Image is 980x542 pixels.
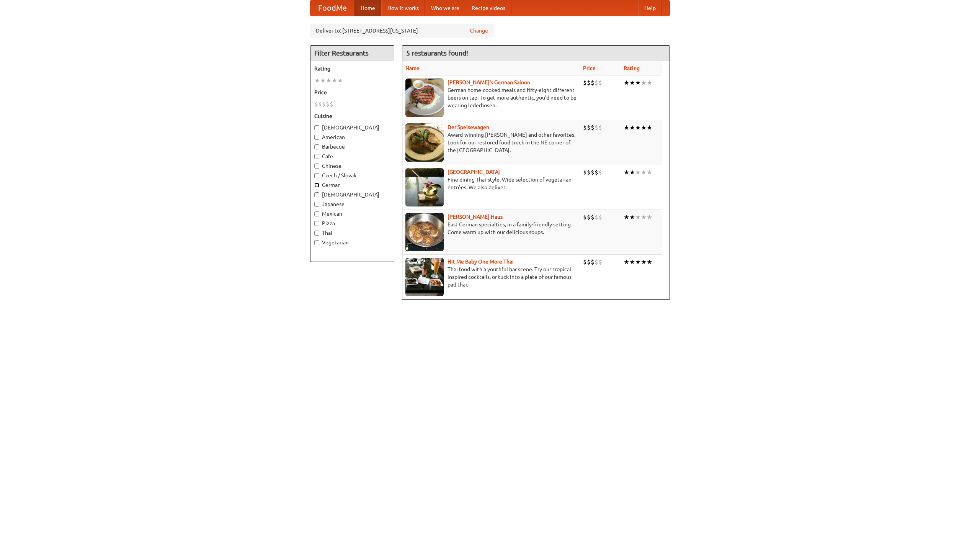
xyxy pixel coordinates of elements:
label: [DEMOGRAPHIC_DATA] [314,191,390,198]
li: $ [591,168,595,177]
b: [PERSON_NAME] Haus [448,214,503,220]
input: Barbecue [314,144,319,149]
p: German home-cooked meals and fifty-eight different beers on tap. To get more authentic, you'd nee... [405,86,577,109]
li: $ [598,168,602,177]
label: German [314,181,390,189]
div: Deliver to: [STREET_ADDRESS][US_STATE] [310,24,494,38]
input: German [314,183,319,188]
img: esthers.jpg [405,79,444,117]
li: ★ [624,213,629,221]
li: $ [330,100,333,108]
li: $ [595,168,598,177]
input: Pizza [314,221,319,226]
li: ★ [647,258,652,266]
li: $ [583,213,587,221]
label: American [314,133,390,141]
p: Award-winning [PERSON_NAME] and other favorites. Look for our restored food truck in the NE corne... [405,131,577,154]
li: ★ [624,79,629,87]
a: Hit Me Baby One More Thai [448,259,514,265]
a: FoodMe [310,0,354,16]
li: $ [587,79,591,87]
b: [GEOGRAPHIC_DATA] [448,169,500,175]
a: Who we are [425,0,465,16]
li: ★ [314,76,320,85]
li: ★ [624,258,629,266]
li: $ [587,258,591,266]
li: ★ [320,76,326,85]
li: ★ [629,79,635,87]
li: ★ [629,213,635,221]
li: $ [591,213,595,221]
label: Mexican [314,210,390,218]
label: Pizza [314,219,390,227]
a: Name [405,65,420,71]
li: ★ [635,79,641,87]
p: Thai food with a youthful bar scene. Try our tropical inspired cocktails, or tuck into a plate of... [405,265,577,288]
label: Japanese [314,200,390,208]
li: $ [587,123,591,132]
input: Vegetarian [314,240,319,245]
li: $ [583,168,587,177]
label: [DEMOGRAPHIC_DATA] [314,124,390,131]
li: ★ [641,79,647,87]
a: How it works [381,0,425,16]
li: ★ [641,213,647,221]
input: American [314,135,319,140]
a: [PERSON_NAME]'s German Saloon [448,79,530,85]
label: Chinese [314,162,390,170]
li: ★ [647,213,652,221]
img: satay.jpg [405,168,444,206]
li: ★ [629,168,635,177]
li: ★ [635,123,641,132]
input: Czech / Slovak [314,173,319,178]
ng-pluralize: 5 restaurants found! [406,49,468,57]
li: ★ [326,76,332,85]
li: ★ [647,79,652,87]
li: ★ [635,168,641,177]
li: $ [591,123,595,132]
li: $ [591,258,595,266]
li: $ [595,123,598,132]
p: East German specialties, in a family-friendly setting. Come warm up with our delicious soups. [405,221,577,236]
li: $ [322,100,326,108]
p: Fine dining Thai-style. Wide selection of vegetarian entrées. We also deliver. [405,176,577,191]
li: ★ [624,123,629,132]
li: $ [595,79,598,87]
li: $ [595,213,598,221]
img: kohlhaus.jpg [405,213,444,251]
input: Thai [314,231,319,236]
h5: Price [314,88,390,96]
input: Cafe [314,154,319,159]
label: Thai [314,229,390,237]
h4: Filter Restaurants [310,46,394,61]
li: ★ [647,123,652,132]
li: $ [587,168,591,177]
li: $ [598,79,602,87]
li: ★ [641,258,647,266]
input: [DEMOGRAPHIC_DATA] [314,125,319,130]
input: Mexican [314,211,319,216]
img: babythai.jpg [405,258,444,296]
li: ★ [641,168,647,177]
li: $ [598,258,602,266]
label: Barbecue [314,143,390,151]
label: Cafe [314,152,390,160]
a: Home [354,0,381,16]
li: $ [587,213,591,221]
li: ★ [635,213,641,221]
input: Chinese [314,164,319,169]
a: Rating [624,65,640,71]
li: $ [583,123,587,132]
li: $ [314,100,318,108]
li: $ [595,258,598,266]
li: ★ [647,168,652,177]
label: Vegetarian [314,239,390,246]
a: Der Speisewagen [448,124,489,130]
li: $ [583,79,587,87]
label: Czech / Slovak [314,172,390,179]
a: Recipe videos [465,0,511,16]
img: speisewagen.jpg [405,123,444,162]
li: ★ [641,123,647,132]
